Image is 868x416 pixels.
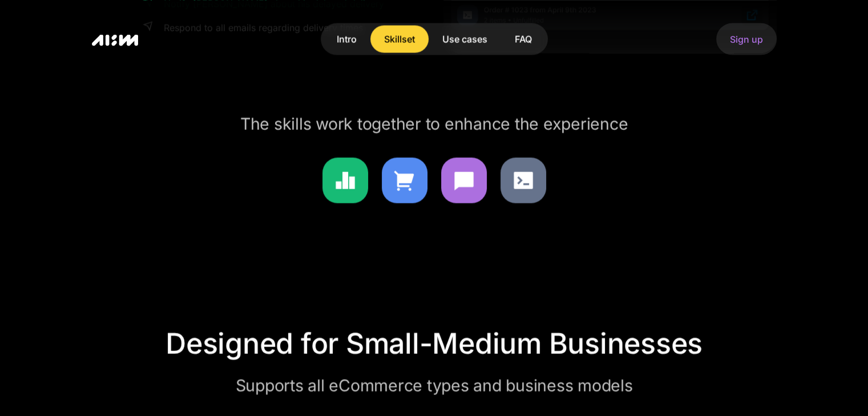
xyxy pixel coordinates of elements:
a: Sign up [716,23,777,55]
a: Skillset [370,25,429,52]
img: Chat and Comms [441,157,487,203]
div: Sign up [730,32,763,46]
div: Use cases [442,32,487,46]
p: The skills work together to enhance the experience [240,112,628,135]
img: Analytics and Reporting [322,157,368,203]
a: FAQ [501,25,546,52]
a: Use cases [429,25,501,52]
p: Supports all eCommerce types and business models [132,374,737,397]
a: Intro [323,25,370,52]
img: Products, Orders and Customers [382,157,427,203]
div: Skillset [384,32,415,46]
h2: Designed for Small-Medium Businesses [132,326,737,360]
div: Intro [337,32,357,46]
img: Settings and Optimization [500,157,546,203]
div: FAQ [515,32,532,46]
